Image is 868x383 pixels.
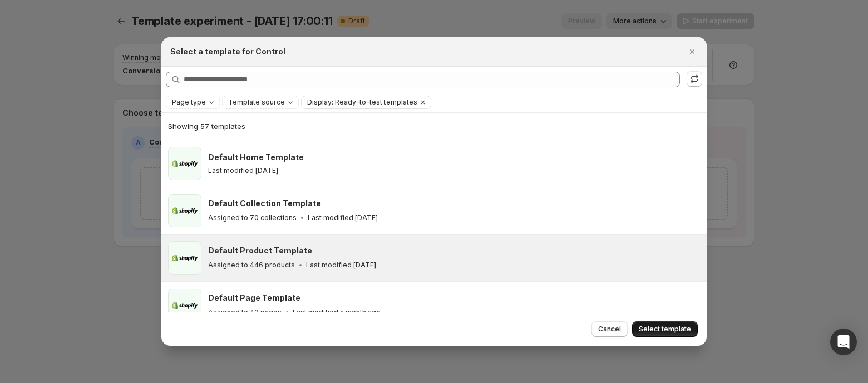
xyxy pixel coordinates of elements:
[302,96,417,108] button: Display: Ready-to-test templates
[168,122,245,131] span: Showing 57 templates
[632,321,698,337] button: Select template
[168,241,201,275] img: Default Product Template
[166,96,219,108] button: Page type
[168,147,201,180] img: Default Home Template
[208,198,321,209] h3: Default Collection Template
[172,98,206,107] span: Page type
[306,261,376,270] p: Last modified [DATE]
[830,329,857,355] div: Open Intercom Messenger
[223,96,298,108] button: Template source
[293,308,381,317] p: Last modified a month ago
[208,152,304,163] h3: Default Home Template
[208,166,278,175] p: Last modified [DATE]
[307,98,417,107] span: Display: Ready-to-test templates
[168,194,201,227] img: Default Collection Template
[170,46,285,57] h2: Select a template for Control
[208,213,297,222] p: Assigned to 70 collections
[684,44,700,59] button: Close
[208,245,312,256] h3: Default Product Template
[639,325,691,334] span: Select template
[168,289,201,322] img: Default Page Template
[598,325,621,334] span: Cancel
[417,96,428,108] button: Clear
[308,213,378,222] p: Last modified [DATE]
[208,308,282,317] p: Assigned to 42 pages
[228,98,285,107] span: Template source
[208,292,300,304] h3: Default Page Template
[208,261,295,270] p: Assigned to 446 products
[591,321,628,337] button: Cancel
